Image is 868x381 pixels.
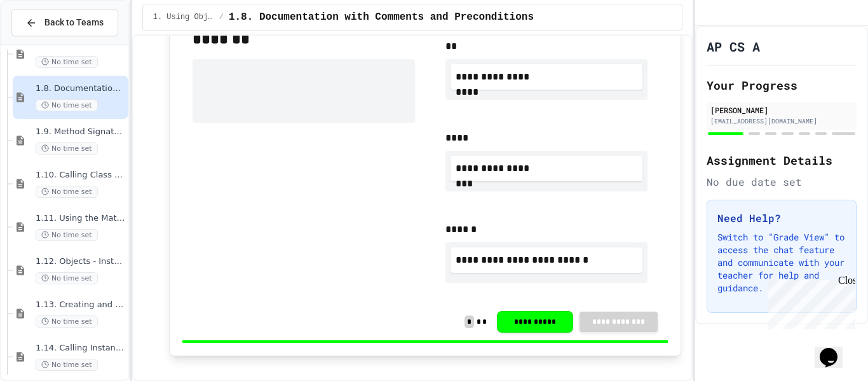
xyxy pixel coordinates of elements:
span: No time set [36,99,98,111]
span: No time set [36,359,98,371]
span: 1.8. Documentation with Comments and Preconditions [229,10,534,25]
span: No time set [36,229,98,241]
span: 1. Using Objects and Methods [153,12,214,22]
div: [PERSON_NAME] [710,104,853,116]
span: No time set [36,315,98,328]
span: Back to Teams [44,16,104,29]
span: 1.10. Calling Class Methods [36,170,126,181]
span: 1.14. Calling Instance Methods [36,343,126,354]
span: 1.11. Using the Math Class [36,213,126,224]
span: No time set [36,186,98,198]
span: 1.9. Method Signatures [36,127,126,137]
div: [EMAIL_ADDRESS][DOMAIN_NAME] [710,116,853,126]
p: Switch to "Grade View" to access the chat feature and communicate with your teacher for help and ... [717,231,846,294]
div: No due date set [707,174,857,190]
span: No time set [36,142,98,155]
div: Chat with us now!Close [5,5,88,81]
span: 1.13. Creating and Initializing Objects: Constructors [36,300,126,310]
h1: AP CS A [707,38,760,55]
iframe: chat widget [815,330,855,368]
span: / [219,12,224,22]
h2: Assignment Details [707,151,857,169]
span: No time set [36,56,98,68]
span: 1.12. Objects - Instances of Classes [36,256,126,267]
h2: Your Progress [707,76,857,94]
span: No time set [36,272,98,284]
span: 1.8. Documentation with Comments and Preconditions [36,83,126,94]
iframe: chat widget [763,275,855,329]
h3: Need Help? [717,211,846,226]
